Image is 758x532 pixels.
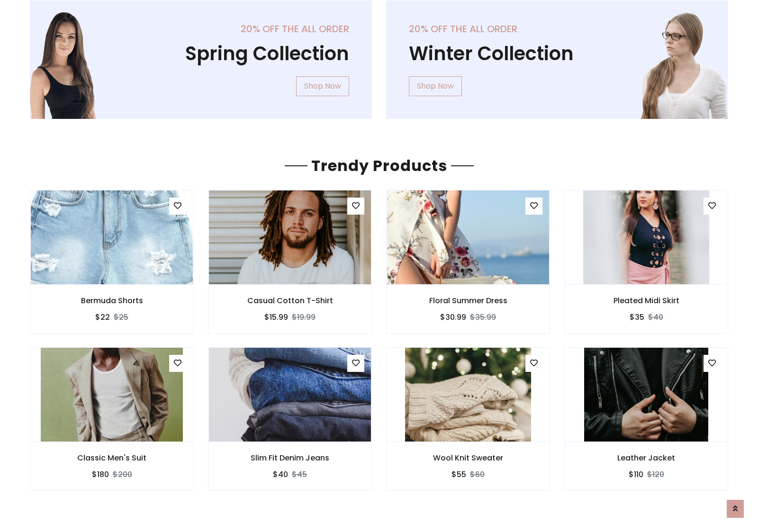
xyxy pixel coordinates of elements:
h6: Leather Jacket [565,453,728,462]
h6: $180 [92,470,109,479]
del: $25 [114,312,128,323]
del: $200 [113,469,132,480]
a: Shop Now [409,76,462,96]
h5: 20% off the all order [53,23,349,35]
h6: Bermuda Shorts [30,296,193,305]
h6: Classic Men's Suit [30,453,193,462]
span: Trendy Products [307,155,451,176]
h6: $40 [273,470,288,479]
h6: $55 [451,470,466,479]
a: Shop Now [296,76,349,96]
h6: $30.99 [440,313,466,322]
h6: Wool Knit Sweater [387,453,550,462]
del: $45 [292,469,307,480]
h6: Pleated Midi Skirt [565,296,728,305]
h5: 20% off the all order [409,23,705,35]
h6: $35 [630,313,644,322]
h6: Floral Summer Dress [387,296,550,305]
del: $120 [647,469,664,480]
h1: Spring Collection [53,42,349,65]
del: $60 [470,469,485,480]
h6: Casual Cotton T-Shirt [208,296,371,305]
h6: Slim Fit Denim Jeans [208,453,371,462]
h6: $110 [629,470,643,479]
del: $40 [648,312,663,323]
del: $19.99 [292,312,316,323]
h1: Winter Collection [409,42,705,65]
h6: $22 [95,313,110,322]
h6: $15.99 [264,313,288,322]
del: $35.99 [470,312,496,323]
